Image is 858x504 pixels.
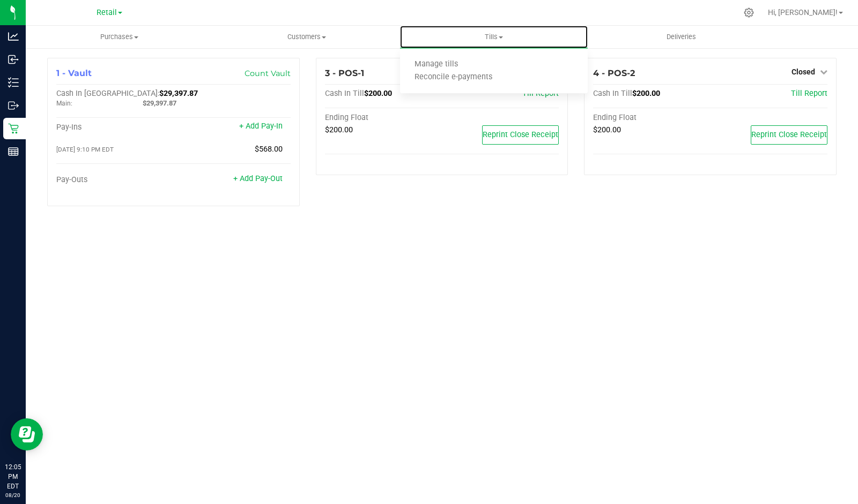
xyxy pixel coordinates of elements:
span: Reconcile e-payments [400,73,507,82]
div: Ending Float [325,113,442,123]
a: Count Vault [245,69,291,78]
span: $29,397.87 [143,99,176,107]
div: Pay-Ins [56,123,173,132]
a: Deliveries [588,26,775,48]
span: $200.00 [364,89,392,98]
span: Purchases [26,32,212,42]
a: Till Report [791,89,827,98]
span: 4 - POS-2 [593,68,635,78]
span: Reprint Close Receipt [483,130,558,139]
inline-svg: Inbound [8,54,19,65]
inline-svg: Retail [8,123,19,134]
span: $200.00 [593,125,621,134]
span: $568.00 [255,145,283,154]
p: 12:05 PM EDT [5,462,21,491]
button: Reprint Close Receipt [482,125,559,145]
inline-svg: Outbound [8,100,19,111]
a: + Add Pay-In [239,122,283,131]
span: Retail [97,8,117,17]
a: Customers [213,26,400,48]
span: Customers [213,32,400,42]
div: Ending Float [593,113,710,123]
iframe: Resource center [11,418,43,450]
span: Cash In Till [325,89,364,98]
a: Purchases [26,26,213,48]
span: Tills [400,32,587,42]
inline-svg: Reports [8,146,19,157]
span: 1 - Vault [56,68,92,78]
a: + Add Pay-Out [233,174,283,183]
span: Main: [56,100,72,107]
span: $200.00 [632,89,660,98]
p: 08/20 [5,491,21,499]
div: Pay-Outs [56,175,173,185]
span: Reprint Close Receipt [751,130,827,139]
span: Closed [792,67,815,76]
span: 3 - POS-1 [325,68,364,78]
span: Cash In Till [593,89,632,98]
span: Hi, [PERSON_NAME]! [768,8,838,17]
a: Tills Manage tills Reconcile e-payments [400,26,587,48]
inline-svg: Analytics [8,31,19,42]
span: $200.00 [325,125,353,134]
span: Deliveries [652,32,711,42]
div: Manage settings [742,7,756,18]
inline-svg: Inventory [8,77,19,88]
span: Manage tills [400,60,472,69]
span: [DATE] 9:10 PM EDT [56,146,114,153]
span: Cash In [GEOGRAPHIC_DATA]: [56,89,159,98]
button: Reprint Close Receipt [751,125,827,145]
span: $29,397.87 [159,89,198,98]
